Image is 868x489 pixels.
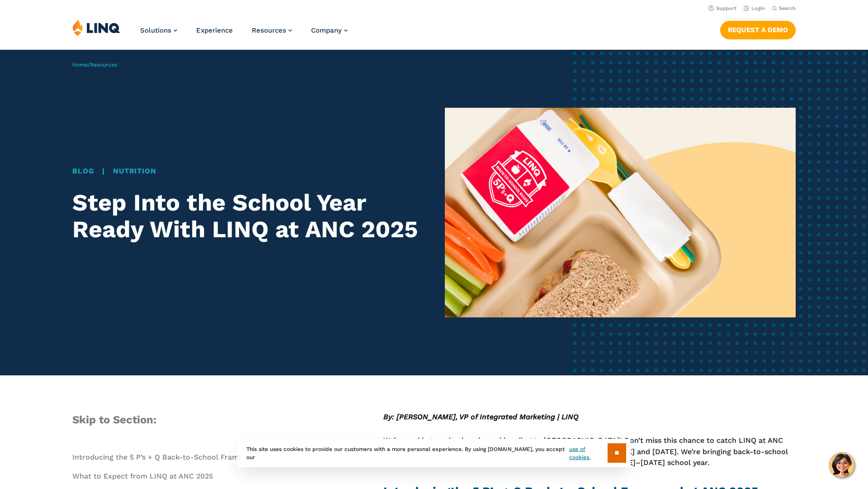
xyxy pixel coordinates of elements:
[772,5,796,12] button: Open Search Bar
[72,413,156,426] span: Skip to Section:
[72,166,423,177] div: |
[140,26,177,34] a: Solutions
[720,21,796,39] a: Request a Demo
[779,5,796,11] span: Search
[196,26,233,34] a: Experience
[72,167,94,175] a: Blog
[90,62,117,68] a: Resources
[569,445,608,461] a: use of cookies.
[708,5,736,11] a: Support
[113,167,156,175] a: Nutrition
[252,26,286,34] span: Resources
[720,19,796,39] nav: Button Navigation
[72,453,307,461] a: Introducing the 5 P’s + Q Back-to-School Framework at ANC 2025
[72,62,88,68] a: Home
[311,26,348,34] a: Company
[744,5,765,11] a: Login
[237,439,631,467] div: This site uses cookies to provide our customers with a more personal experience. By using [DOMAIN...
[252,26,292,34] a: Resources
[72,189,423,244] h1: Step Into the School Year Ready With LINQ at ANC 2025
[72,62,117,68] span: /
[383,412,579,421] em: By: [PERSON_NAME], VP of Integrated Marketing | LINQ
[445,108,796,317] img: LINQ 5 P's of Back-to-School Success
[311,26,342,34] span: Company
[140,19,348,49] nav: Primary Navigation
[140,26,171,34] span: Solutions
[829,452,854,478] button: Hello, have a question? Let’s chat.
[72,19,120,36] img: LINQ | K‑12 Software
[383,435,796,468] p: We’re packing our backpacks and heading to [GEOGRAPHIC_DATA]! Don’t miss this chance to catch LIN...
